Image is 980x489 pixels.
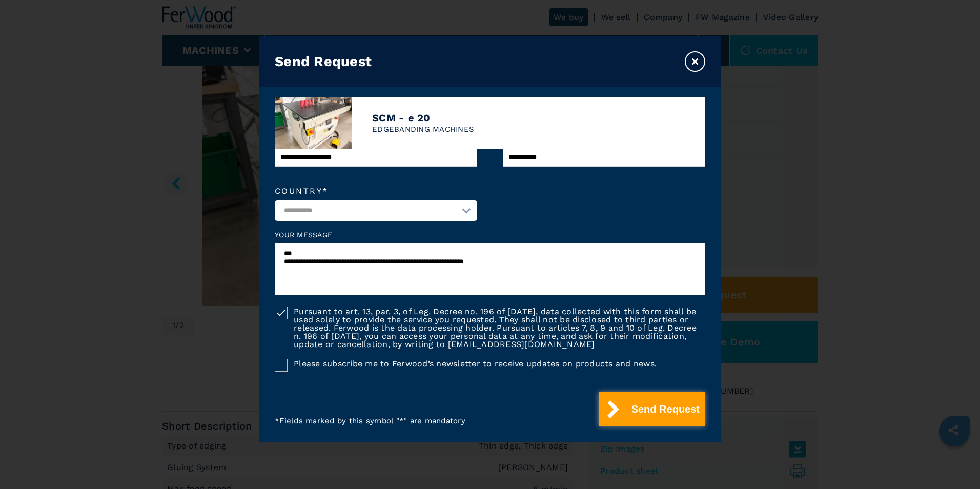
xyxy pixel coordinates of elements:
[275,231,705,238] label: Your message
[685,51,705,72] button: ×
[503,148,705,167] input: Phone*
[275,97,352,149] img: image
[372,112,474,124] h4: SCM - e 20
[288,307,705,349] label: Pursuant to art. 13, par. 3, of Leg. Decree no. 196 of [DATE], data collected with this form shal...
[275,187,477,195] label: Country
[275,416,465,426] p: * Fields marked by this symbol "*" are mandatory
[275,148,477,167] input: Email*
[372,124,474,135] p: EDGEBANDING MACHINES
[599,392,705,426] button: Send Request
[288,359,657,368] label: Please subscribe me to Ferwood’s newsletter to receive updates on products and news.
[275,53,372,70] h3: Send Request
